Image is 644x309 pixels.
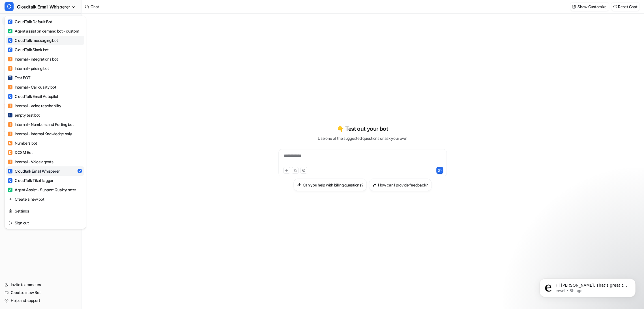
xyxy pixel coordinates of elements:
[8,37,58,43] div: CloudTalk messaging bot
[8,29,12,33] span: A
[8,113,12,117] span: E
[8,178,12,183] span: C
[8,169,12,173] span: C
[8,103,61,109] div: internal - voice reachability
[5,2,14,11] span: C
[531,267,644,306] iframe: Intercom notifications message
[17,3,70,11] span: Cloudtalk Email Whisperer
[8,140,37,146] div: Numbers bot
[8,141,12,145] span: N
[8,75,31,81] div: Test BOT
[6,194,84,204] a: Create a new bot
[8,150,12,155] span: D
[8,85,12,89] span: I
[8,121,74,127] div: Internal - Numbers and Porting bot
[8,57,12,61] span: I
[8,66,12,71] span: I
[8,220,12,226] img: reset
[8,47,49,53] div: CloudTalk Slack bot
[8,20,12,24] span: C
[8,19,52,25] div: CloudTalk Default Bot
[8,48,12,52] span: C
[8,132,12,136] span: I
[8,160,12,164] span: I
[8,131,72,137] div: Internal - Internal Knowledge only
[8,149,33,155] div: DCSM Bot
[8,159,53,165] div: Internal - Voice agents
[8,188,12,192] span: A
[8,65,49,71] div: Internal - pricing bot
[8,38,12,43] span: C
[8,84,56,90] div: Internal - Call quality bot
[8,168,60,174] div: Cloudtalk Email Whisperer
[8,196,12,202] img: reset
[6,218,84,228] a: Sign out
[8,122,12,127] span: I
[8,208,12,214] img: reset
[8,94,12,99] span: C
[6,206,84,216] a: Settings
[8,187,76,193] div: Agent Assist - Support Quality rater
[8,56,58,62] div: Internal - integrations bot
[8,28,79,34] div: Agent assist on demand bot - custom
[8,177,53,183] div: CloudTalk Tiket tagger
[8,76,12,80] span: T
[8,93,58,99] div: CloudTalk Email Autopilot
[8,104,12,108] span: I
[8,112,40,118] div: empty test bot
[5,16,86,229] div: CCloudtalk Email Whisperer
